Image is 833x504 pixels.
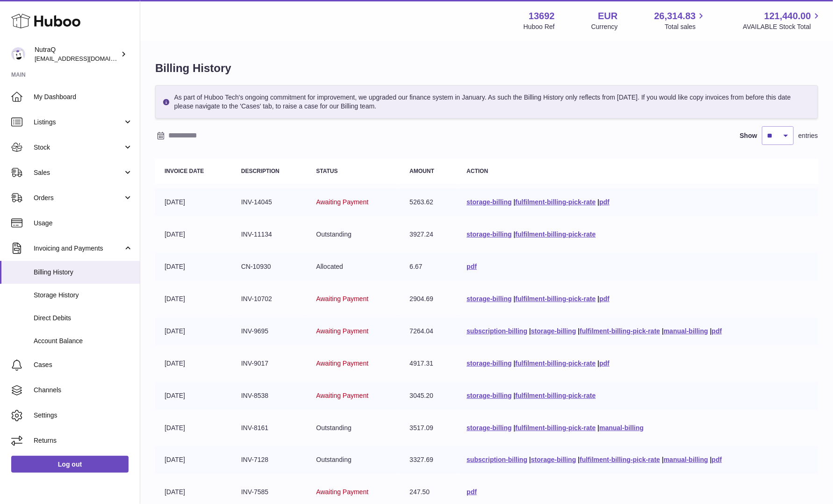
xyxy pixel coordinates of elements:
[514,230,516,238] span: |
[514,360,516,367] span: |
[155,85,818,119] div: As part of Huboo Tech's ongoing commitment for improvement, we upgraded our finance system in Jan...
[597,360,599,367] span: |
[400,317,457,345] td: 7264.04
[654,10,706,31] a: 26,314.83 Total sales
[316,488,368,496] span: Awaiting Payment
[598,10,618,22] strong: EUR
[599,198,610,206] a: pdf
[155,317,232,345] td: [DATE]
[400,382,457,410] td: 3045.20
[599,360,610,367] a: pdf
[529,456,531,463] span: |
[743,10,822,31] a: 121,440.00 AVAILABLE Stock Total
[155,414,232,442] td: [DATE]
[155,221,232,248] td: [DATE]
[34,337,133,346] span: Account Balance
[514,424,516,432] span: |
[400,188,457,216] td: 5263.62
[654,10,696,22] span: 26,314.83
[34,143,123,152] span: Stock
[516,230,596,238] a: fulfilment-billing-pick-rate
[232,317,307,345] td: INV-9695
[529,10,555,22] strong: 13692
[34,93,133,101] span: My Dashboard
[467,392,511,399] a: storage-billing
[467,424,511,432] a: storage-billing
[34,360,133,369] span: Cases
[155,446,232,474] td: [DATE]
[232,350,307,377] td: INV-9017
[524,22,555,31] div: Huboo Ref
[467,198,511,206] a: storage-billing
[529,327,531,335] span: |
[764,10,811,22] span: 121,440.00
[232,285,307,313] td: INV-10702
[34,194,123,202] span: Orders
[34,118,123,127] span: Listings
[316,295,368,302] span: Awaiting Payment
[400,285,457,313] td: 2904.69
[241,168,280,174] strong: Description
[400,414,457,442] td: 3517.09
[467,327,527,335] a: subscription-billing
[740,131,757,140] label: Show
[578,456,580,463] span: |
[531,327,576,335] a: storage-billing
[316,198,368,206] span: Awaiting Payment
[34,268,133,277] span: Billing History
[232,414,307,442] td: INV-8161
[316,360,368,367] span: Awaiting Payment
[664,327,708,335] a: manual-billing
[710,327,712,335] span: |
[316,424,352,432] span: Outstanding
[665,22,706,31] span: Total sales
[316,230,352,238] span: Outstanding
[34,168,123,177] span: Sales
[400,350,457,377] td: 4917.31
[400,221,457,248] td: 3927.24
[516,424,596,432] a: fulfilment-billing-pick-rate
[316,327,368,335] span: Awaiting Payment
[316,456,352,463] span: Outstanding
[467,168,488,174] strong: Action
[232,253,307,281] td: CN-10930
[155,285,232,313] td: [DATE]
[400,253,457,281] td: 6.67
[591,22,618,31] div: Currency
[597,198,599,206] span: |
[467,488,477,496] a: pdf
[155,382,232,410] td: [DATE]
[34,411,133,420] span: Settings
[516,198,596,206] a: fulfilment-billing-pick-rate
[467,360,511,367] a: storage-billing
[35,55,137,62] span: [EMAIL_ADDRESS][DOMAIN_NAME]
[514,295,516,302] span: |
[580,327,660,335] a: fulfilment-billing-pick-rate
[599,295,610,302] a: pdf
[34,314,133,323] span: Direct Debits
[664,456,708,463] a: manual-billing
[34,291,133,300] span: Storage History
[232,221,307,248] td: INV-11134
[662,327,664,335] span: |
[712,456,722,463] a: pdf
[743,22,822,31] span: AVAILABLE Stock Total
[155,350,232,377] td: [DATE]
[165,168,204,174] strong: Invoice Date
[11,456,129,473] a: Log out
[514,392,516,399] span: |
[316,392,368,399] span: Awaiting Payment
[316,168,338,174] strong: Status
[712,327,722,335] a: pdf
[155,61,818,76] h1: Billing History
[11,47,25,61] img: log@nutraq.com
[34,436,133,445] span: Returns
[316,263,343,270] span: Allocated
[662,456,664,463] span: |
[531,456,576,463] a: storage-billing
[34,386,133,395] span: Channels
[710,456,712,463] span: |
[580,456,660,463] a: fulfilment-billing-pick-rate
[35,45,119,63] div: NutraQ
[516,392,596,399] a: fulfilment-billing-pick-rate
